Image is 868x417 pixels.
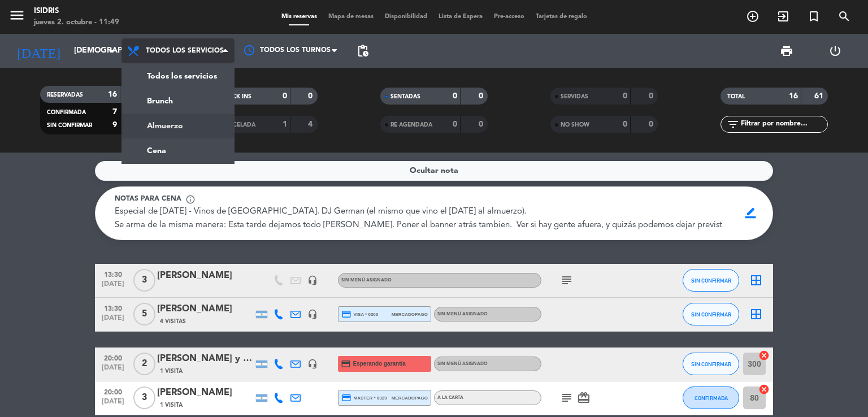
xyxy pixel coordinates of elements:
span: 13:30 [99,302,127,315]
span: Sin menú asignado [437,312,488,316]
span: SIN CONFIRMAR [47,123,92,128]
span: Pre-acceso [488,14,530,20]
span: Sin menú asignado [341,278,392,283]
i: search [837,10,851,23]
span: pending_actions [356,44,370,58]
span: RESERVADAS [47,92,83,98]
span: RE AGENDADA [390,122,432,128]
i: cancel [758,350,770,361]
button: menu [8,7,25,28]
i: headset_mic [307,359,318,369]
i: headset_mic [307,275,318,285]
a: Brunch [122,89,234,114]
span: 3 [133,269,155,292]
strong: 0 [479,120,485,128]
strong: 16 [789,92,798,100]
span: A LA CARTA [437,396,463,400]
div: [PERSON_NAME] [157,385,253,400]
span: 1 Visita [160,401,183,410]
a: Cena [122,138,234,163]
span: 2 [133,353,155,375]
span: Ocultar nota [410,164,458,177]
span: mercadopago [392,311,428,318]
span: [DATE] [99,364,127,377]
button: CONFIRMADA [683,386,739,409]
i: [DATE] [8,38,68,63]
span: [DATE] [99,314,127,327]
strong: 1 [283,120,287,128]
strong: 0 [623,92,627,100]
i: credit_card [341,309,351,319]
span: visa * 0303 [341,309,378,319]
i: add_circle_outline [746,10,759,23]
span: Sin menú asignado [437,362,488,366]
i: subject [560,273,574,287]
span: SIN CONFIRMAR [691,311,731,318]
i: border_all [749,307,763,321]
span: SENTADAS [390,94,420,99]
span: mercadopago [392,394,428,402]
span: border_color [740,202,762,224]
span: Especial de [DATE] - Vinos de [GEOGRAPHIC_DATA]. DJ German (el mismo que vino el [DATE] al almuer... [115,207,722,229]
div: [PERSON_NAME] y [PERSON_NAME] [157,351,253,366]
button: SIN CONFIRMAR [683,269,739,292]
strong: 61 [814,92,826,100]
i: filter_list [726,118,740,131]
span: info_outline [185,194,196,205]
a: Almuerzo [122,114,234,138]
span: Lista de Espera [433,14,488,20]
span: CONFIRMADA [47,110,86,115]
i: headset_mic [307,309,318,319]
span: CHECK INS [220,94,251,99]
span: print [780,44,793,58]
strong: 16 [108,90,117,98]
span: Esperando garantía [353,359,406,368]
div: [PERSON_NAME] [157,268,253,283]
span: CONFIRMADA [695,395,728,401]
span: Disponibilidad [379,14,433,20]
i: credit_card [341,393,351,403]
span: 20:00 [99,385,127,398]
i: power_settings_new [828,44,842,58]
strong: 0 [453,120,457,128]
i: exit_to_app [776,10,790,23]
i: card_giftcard [577,391,591,405]
div: jueves 2. octubre - 11:49 [34,17,119,28]
span: Tarjetas de regalo [530,14,593,20]
span: SIN CONFIRMAR [691,361,731,367]
strong: 7 [112,108,117,116]
span: NO SHOW [561,122,589,128]
span: 13:30 [99,268,127,281]
strong: 0 [623,120,627,128]
button: SIN CONFIRMAR [683,303,739,325]
span: SERVIDAS [561,94,588,99]
strong: 0 [453,92,457,100]
strong: 4 [308,120,315,128]
span: Todos los servicios [146,47,224,55]
div: isidris [34,6,119,17]
span: SIN CONFIRMAR [691,277,731,284]
span: 1 Visita [160,367,183,376]
span: Mapa de mesas [323,14,379,20]
span: Mis reservas [276,14,323,20]
span: Notas para cena [115,194,181,205]
input: Filtrar por nombre... [740,118,827,131]
div: LOG OUT [811,34,860,68]
span: [DATE] [99,280,127,293]
span: 3 [133,386,155,409]
i: menu [8,7,25,24]
strong: 0 [649,120,656,128]
button: SIN CONFIRMAR [683,353,739,375]
span: master * 0329 [341,393,387,403]
i: subject [560,391,574,405]
div: [PERSON_NAME] [157,302,253,316]
i: border_all [749,273,763,287]
strong: 0 [283,92,287,100]
strong: 0 [308,92,315,100]
i: turned_in_not [807,10,821,23]
span: CANCELADA [220,122,255,128]
span: [DATE] [99,398,127,411]
a: Todos los servicios [122,64,234,89]
i: cancel [758,384,770,395]
span: TOTAL [727,94,745,99]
